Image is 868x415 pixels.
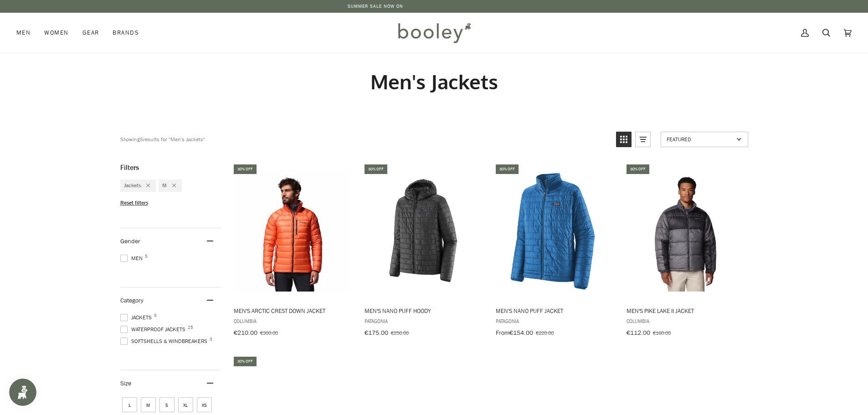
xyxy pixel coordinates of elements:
[44,28,68,37] span: Women
[82,28,99,37] span: Gear
[625,171,746,292] img: Columbia Men's Pike Lake II Jacket City Grey / Shark- Booley Galway
[188,325,193,330] span: 25
[494,171,615,292] img: Patagonia Men's Nano Puff Jacket Endless Blue - Booley Galway
[37,13,75,53] a: Women
[232,163,353,340] a: Men's Arctic Crest Down Jacket
[509,328,533,337] span: €154.00
[167,182,176,190] div: Remove filter: M
[76,13,106,53] a: Gear
[627,307,745,315] span: Men's Pike Lake II Jacket
[120,237,140,246] span: Gender
[234,307,352,315] span: Men's Arctic Crest Down Jacket
[627,164,649,174] div: 30% off
[365,307,483,315] span: Men's Nano Puff Hoody
[141,182,150,190] div: Remove filter: Jackets
[113,28,139,37] span: Brands
[124,182,141,190] span: Jackets
[234,317,352,325] span: Columbia
[197,397,212,412] span: Size: XS
[496,317,614,325] span: Patagonia
[496,164,519,174] div: 30% off
[120,132,205,147] div: Showing results for "Men's Jackets"
[234,164,257,174] div: 30% off
[120,254,145,262] span: Men
[625,163,746,340] a: Men's Pike Lake II Jacket
[122,397,137,412] span: Size: L
[365,164,387,174] div: 30% off
[496,307,614,315] span: Men's Nano Puff Jacket
[9,379,36,406] iframe: Button to open loyalty program pop-up
[16,28,31,37] span: Men
[120,313,154,322] span: Jackets
[178,397,193,412] span: Size: XL
[162,182,167,190] span: M
[120,199,221,207] li: Reset filters
[234,357,257,366] div: 30% off
[365,328,388,337] span: €175.00
[145,254,148,259] span: 5
[159,397,175,412] span: Size: S
[120,337,210,345] span: Softshells & Windbreakers
[496,328,509,337] span: From
[653,329,671,337] span: €160.00
[667,135,734,143] span: Featured
[120,163,139,172] span: Filters
[260,329,278,337] span: €300.00
[120,379,131,388] span: Size
[635,132,651,147] a: View list mode
[627,317,745,325] span: Columbia
[536,329,554,337] span: €220.00
[627,328,650,337] span: €112.00
[210,337,212,342] span: 3
[106,13,146,53] a: Brands
[154,313,157,318] span: 5
[120,199,148,207] span: Reset filters
[140,135,143,143] b: 5
[391,329,409,337] span: €250.00
[120,325,188,333] span: Waterproof Jackets
[234,328,257,337] span: €210.00
[363,171,484,292] img: Patagonia Men's Nano Puff Hoody Forge Grey - Booley Galway
[394,20,474,46] img: Booley
[348,3,404,10] a: SUMMER SALE NOW ON
[141,397,156,412] span: Size: M
[661,132,748,147] a: Sort options
[16,13,37,53] a: Men
[494,163,615,340] a: Men's Nano Puff Jacket
[120,296,144,305] span: Category
[616,132,632,147] a: View grid mode
[365,317,483,325] span: Patagonia
[120,69,748,94] h1: Men's Jackets
[363,163,484,340] a: Men's Nano Puff Hoody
